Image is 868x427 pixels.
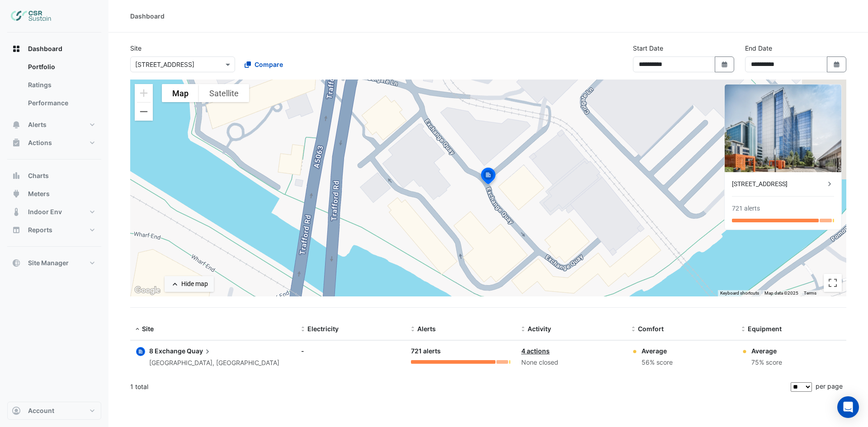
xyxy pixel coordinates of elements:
span: Electricity [307,325,339,333]
app-icon: Meters [12,189,21,198]
span: Equipment [748,325,782,333]
div: [STREET_ADDRESS] [732,179,825,189]
div: 721 alerts [411,346,510,357]
a: Terms (opens in new tab) [804,291,816,296]
app-icon: Reports [12,225,21,235]
a: Open this area in Google Maps (opens a new window) [132,285,162,296]
div: [GEOGRAPHIC_DATA], [GEOGRAPHIC_DATA] [149,358,279,368]
img: 8 Exchange Quay [725,84,841,172]
div: 721 alerts [732,204,760,213]
button: Site Manager [7,254,101,272]
button: Toggle fullscreen view [824,274,842,292]
button: Hide map [165,276,214,292]
button: Dashboard [7,40,101,58]
div: None closed [521,357,621,368]
button: Charts [7,167,101,185]
fa-icon: Select Date [721,61,729,68]
app-icon: Dashboard [12,44,21,53]
div: 75% score [751,357,782,368]
span: Actions [28,138,52,147]
a: Ratings [21,76,101,94]
span: Charts [28,171,49,180]
div: 1 total [130,375,789,398]
span: Account [28,406,54,415]
span: Dashboard [28,44,62,53]
a: 4 actions [521,347,550,355]
span: Comfort [638,325,664,333]
button: Actions [7,134,101,152]
div: Hide map [181,279,208,289]
span: Site Manager [28,258,69,267]
a: Portfolio [21,58,101,76]
span: Compare [255,60,283,69]
button: Show satellite imagery [199,84,249,102]
div: Average [642,346,673,356]
div: Dashboard [130,11,165,21]
label: Start Date [633,43,663,53]
span: per page [816,382,843,390]
button: Keyboard shortcuts [720,290,759,296]
span: Activity [528,325,551,333]
img: site-pin-selected.svg [478,166,498,188]
button: Compare [239,56,289,72]
span: 8 Exchange [149,347,185,355]
app-icon: Site Manager [12,258,21,267]
img: Google [132,285,162,296]
button: Zoom out [135,103,153,121]
button: Reports [7,221,101,239]
span: Alerts [28,120,47,129]
app-icon: Alerts [12,120,21,129]
span: Map data ©2025 [764,291,798,296]
span: Site [142,325,154,333]
img: Company Logo [11,7,52,25]
span: Quay [187,346,212,356]
app-icon: Indoor Env [12,207,21,216]
button: Meters [7,185,101,203]
label: End Date [745,43,772,53]
button: Indoor Env [7,203,101,221]
label: Site [130,43,142,53]
span: Meters [28,189,50,198]
span: Alerts [417,325,436,333]
div: Open Intercom Messenger [837,396,859,418]
div: 56% score [642,357,673,368]
button: Zoom in [135,84,153,102]
div: - [301,346,401,356]
app-icon: Actions [12,138,21,147]
app-icon: Charts [12,171,21,180]
span: Indoor Env [28,207,62,216]
button: Account [7,402,101,420]
div: Dashboard [7,58,101,116]
a: Performance [21,94,101,112]
fa-icon: Select Date [833,61,841,68]
button: Alerts [7,116,101,134]
button: Show street map [162,84,199,102]
div: Average [751,346,782,356]
span: Reports [28,225,52,235]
